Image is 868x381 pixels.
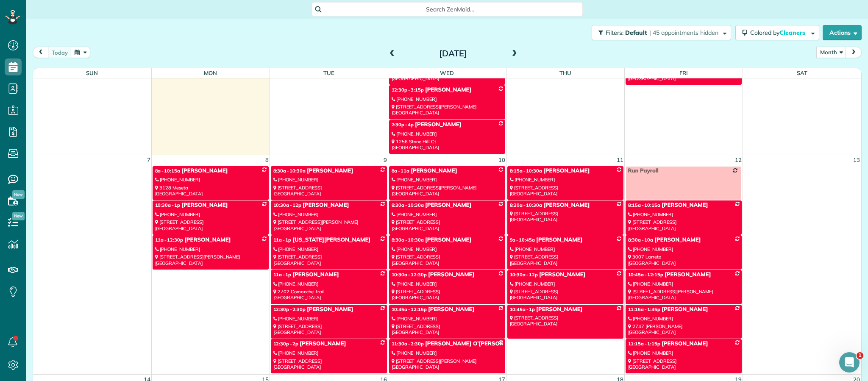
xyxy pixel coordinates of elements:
div: 1256 Stone Hill Ct [GEOGRAPHIC_DATA] [392,139,503,151]
span: [PERSON_NAME] [536,306,582,313]
span: 11:15a - 1:45p [628,306,660,312]
span: 12:30p - 2:30p [273,306,306,312]
span: 8:30a - 10:30a [273,168,306,174]
div: 3128 Meseta [GEOGRAPHIC_DATA] [155,185,266,197]
div: [PHONE_NUMBER] [628,246,739,252]
div: [STREET_ADDRESS] [GEOGRAPHIC_DATA] [628,219,739,231]
a: 12 [734,155,743,165]
button: Actions [823,25,862,40]
span: 8a - 11a [392,168,410,174]
div: [PHONE_NUMBER] [273,246,384,252]
span: [PERSON_NAME] [425,202,471,209]
a: 10 [498,155,506,165]
span: Default [625,29,648,36]
span: 10:30a - 12:30p [392,272,427,278]
a: 13 [852,155,861,165]
span: [PERSON_NAME] [303,202,349,209]
div: [PHONE_NUMBER] [392,96,503,102]
span: 1 [857,352,863,359]
span: [PERSON_NAME] [425,236,471,243]
div: [STREET_ADDRESS][PERSON_NAME] [GEOGRAPHIC_DATA] [155,254,266,266]
span: [PERSON_NAME] [662,306,708,313]
div: [PHONE_NUMBER] [273,211,384,217]
div: [PHONE_NUMBER] [273,177,384,183]
span: [PERSON_NAME] [543,167,590,174]
div: [STREET_ADDRESS][PERSON_NAME] [GEOGRAPHIC_DATA] [392,185,503,197]
a: 8 [264,155,270,165]
div: [STREET_ADDRESS] [GEOGRAPHIC_DATA] [628,358,739,370]
div: [STREET_ADDRESS] [GEOGRAPHIC_DATA] [510,185,621,197]
span: [US_STATE][PERSON_NAME] [292,236,370,243]
span: [PERSON_NAME] [428,306,474,313]
span: Wed [440,70,454,76]
div: [PHONE_NUMBER] [628,211,739,217]
div: [PHONE_NUMBER] [392,281,503,287]
span: 10:30a - 12p [510,272,538,278]
span: 10:45a - 1p [510,306,535,312]
div: [PHONE_NUMBER] [392,211,503,217]
span: [PERSON_NAME] [181,167,228,174]
span: [PERSON_NAME] O'[PERSON_NAME] [425,340,525,347]
span: New [12,190,25,199]
span: 8:30a - 10a [628,237,654,243]
span: New [12,212,25,220]
h2: [DATE] [400,49,506,58]
div: [STREET_ADDRESS] [GEOGRAPHIC_DATA] [155,219,266,231]
span: [PERSON_NAME] [307,306,353,313]
div: [PHONE_NUMBER] [628,350,739,356]
span: 11a - 1p [273,237,292,243]
div: [STREET_ADDRESS] [GEOGRAPHIC_DATA] [273,323,384,336]
span: 10:45a - 12:15p [392,306,427,312]
span: [PERSON_NAME] [411,167,457,174]
div: 3007 Larreta [GEOGRAPHIC_DATA] [628,254,739,266]
div: [PHONE_NUMBER] [510,246,621,252]
div: 2702 Comanche Trail [GEOGRAPHIC_DATA] [273,289,384,301]
span: 12:30p - 2p [273,341,299,347]
button: prev [33,47,49,58]
span: [PERSON_NAME] [292,271,339,278]
div: [STREET_ADDRESS] [GEOGRAPHIC_DATA] [392,219,503,231]
span: 8:30a - 10:30a [392,237,424,243]
a: 9 [383,155,388,165]
div: [STREET_ADDRESS] [GEOGRAPHIC_DATA] [510,211,621,223]
span: [PERSON_NAME] [184,236,231,243]
div: [STREET_ADDRESS][PERSON_NAME] [GEOGRAPHIC_DATA] [628,289,739,301]
span: [PERSON_NAME] [181,202,228,209]
span: [PERSON_NAME] [662,340,708,347]
span: 8:30a - 10:30a [392,202,424,208]
span: | 45 appointments hidden [649,29,718,36]
span: [PERSON_NAME] [536,236,582,243]
div: [STREET_ADDRESS] [GEOGRAPHIC_DATA] [273,254,384,266]
span: 8:15a - 10:30a [510,168,542,174]
button: Filters: Default | 45 appointments hidden [592,25,731,40]
span: [PERSON_NAME] [665,271,711,278]
div: [PHONE_NUMBER] [273,350,384,356]
span: Colored by [750,29,808,36]
div: [PHONE_NUMBER] [392,316,503,322]
span: 10:45a - 12:15p [628,272,663,278]
span: 2:30p - 4p [392,122,414,128]
span: Thu [559,70,571,76]
span: [PERSON_NAME] [300,340,346,347]
button: Month [816,47,846,58]
iframe: Intercom live chat [839,352,860,373]
div: [PHONE_NUMBER] [155,246,266,252]
span: Sat [797,70,807,76]
div: [PHONE_NUMBER] [392,177,503,183]
div: [PHONE_NUMBER] [392,246,503,252]
span: 9a - 10:45a [510,237,535,243]
div: [STREET_ADDRESS] [GEOGRAPHIC_DATA] [510,254,621,266]
span: [PERSON_NAME] [428,271,474,278]
div: [PHONE_NUMBER] [510,177,621,183]
span: Fri [679,70,688,76]
span: 12:30p - 3:15p [392,87,424,93]
div: [STREET_ADDRESS][PERSON_NAME] [GEOGRAPHIC_DATA] [392,358,503,370]
span: 11:15a - 1:15p [628,341,660,347]
button: next [846,47,862,58]
div: [STREET_ADDRESS][PERSON_NAME] [GEOGRAPHIC_DATA] [273,219,384,231]
span: [PERSON_NAME] [425,86,471,93]
div: [STREET_ADDRESS] [GEOGRAPHIC_DATA] [392,289,503,301]
span: 8:15a - 10:15a [628,202,660,208]
div: [PHONE_NUMBER] [273,281,384,287]
div: [STREET_ADDRESS] [GEOGRAPHIC_DATA] [273,358,384,370]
